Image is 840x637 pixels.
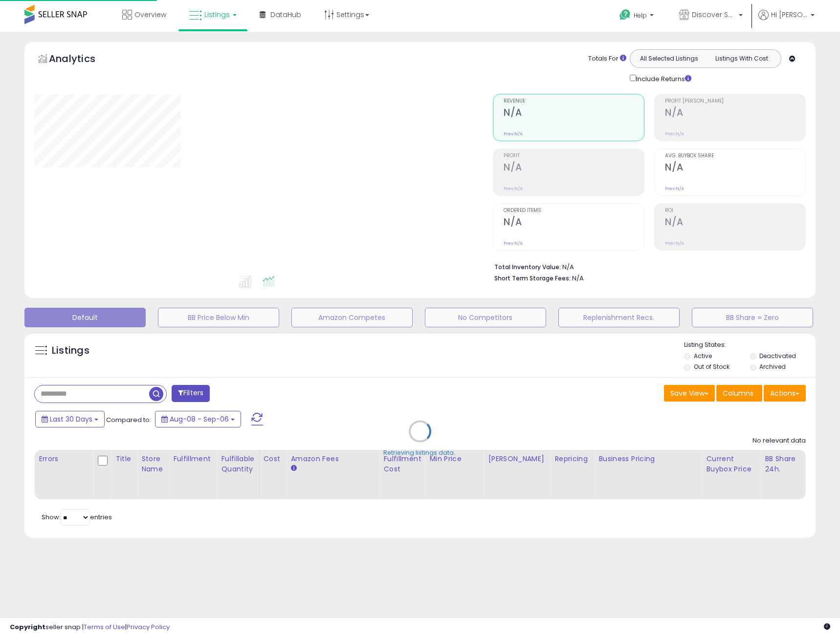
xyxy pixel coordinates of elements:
small: Prev: N/A [504,131,523,137]
button: Default [24,308,146,327]
span: Hi [PERSON_NAME] [771,10,808,20]
h5: Analytics [49,52,114,68]
span: Ordered Items [504,208,644,213]
button: Listings With Cost [705,52,778,65]
a: Help [612,1,663,32]
span: Revenue [504,99,644,104]
span: Help [634,11,647,20]
span: Discover Savings [692,10,736,20]
small: Prev: N/A [504,240,523,246]
button: Amazon Competes [291,308,413,327]
button: BB Price Below Min [158,308,279,327]
div: Include Returns [622,73,703,84]
small: Prev: N/A [665,186,684,191]
small: Prev: N/A [504,186,523,191]
span: N/A [572,274,584,283]
b: Short Term Storage Fees: [494,274,571,282]
b: Total Inventory Value: [494,263,561,271]
li: N/A [494,260,798,272]
div: Totals For [588,54,626,64]
span: Profit [PERSON_NAME] [665,99,805,104]
a: Hi [PERSON_NAME] [758,10,815,32]
button: No Competitors [425,308,546,327]
small: Prev: N/A [665,240,684,246]
span: DataHub [270,10,301,20]
h2: N/A [504,107,644,120]
div: Retrieving listings data.. [383,448,457,457]
button: All Selected Listings [633,52,706,65]
i: Get Help [619,9,631,21]
small: Prev: N/A [665,131,684,137]
h2: N/A [504,216,644,230]
span: Listings [204,10,230,20]
span: Overview [134,10,166,20]
button: Replenishment Recs. [558,308,680,327]
span: Profit [504,153,644,159]
button: BB Share = Zero [692,308,813,327]
h2: N/A [665,107,805,120]
h2: N/A [504,162,644,175]
h2: N/A [665,216,805,230]
span: ROI [665,208,805,213]
span: Avg. Buybox Share [665,153,805,159]
h2: N/A [665,162,805,175]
